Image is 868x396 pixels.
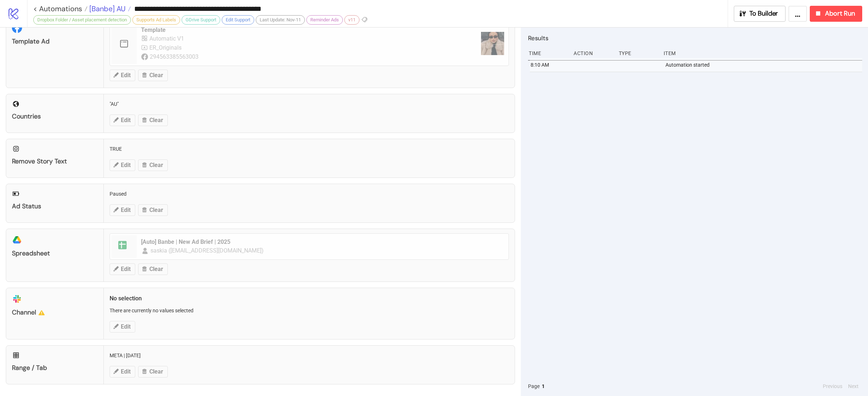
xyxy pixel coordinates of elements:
div: Supports Ad Labels [132,15,180,25]
div: Time [528,46,568,60]
button: 1 [540,382,547,390]
div: Dropbox Folder / Asset placement detection [33,15,131,25]
div: Item [663,46,862,60]
span: Page [528,382,540,390]
div: Reminder Ads [306,15,343,25]
div: Action [573,46,613,60]
a: [Banbe] AU [88,5,131,12]
button: To Builder [734,6,786,22]
span: [Banbe] AU [88,4,125,13]
div: 8:10 AM [530,58,570,72]
button: Abort Run [810,6,862,22]
span: Abort Run [825,9,855,18]
button: ... [788,6,807,22]
div: v11 [344,15,359,25]
div: Last Update: Nov-11 [256,15,305,25]
button: Previous [821,382,844,390]
h2: Results [528,33,862,43]
div: Edit Support [222,15,254,25]
button: Next [846,382,861,390]
a: < Automations [33,5,88,12]
span: To Builder [749,9,778,18]
div: Automation started [665,58,864,72]
div: Type [618,46,658,60]
div: GDrive Support [182,15,220,25]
